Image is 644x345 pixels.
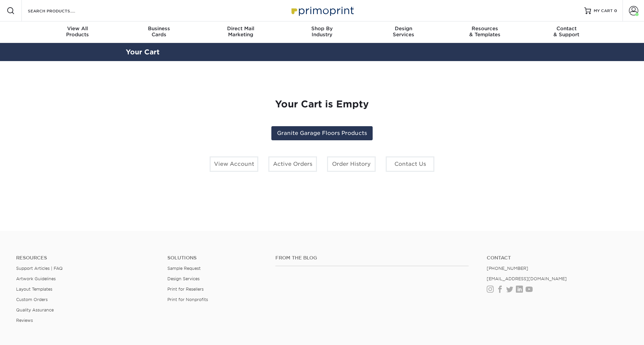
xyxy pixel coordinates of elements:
[363,26,444,32] span: Design
[487,255,628,261] a: Contact
[118,21,200,43] a: BusinessCards
[327,156,376,172] a: Order History
[200,26,281,38] div: Marketing
[281,26,363,32] span: Shop By
[210,156,258,172] a: View Account
[526,26,607,32] span: Contact
[281,21,363,43] a: Shop ByIndustry
[271,126,373,140] a: Granite Garage Floors Products
[594,8,613,14] span: MY CART
[275,255,469,261] h4: From the Blog
[444,26,526,32] span: Resources
[200,26,281,32] span: Direct Mail
[444,26,526,38] div: & Templates
[167,297,208,302] a: Print for Nonprofits
[16,318,33,323] a: Reviews
[526,26,607,38] div: & Support
[487,266,528,271] a: [PHONE_NUMBER]
[16,287,52,292] a: Layout Templates
[126,48,160,56] a: Your Cart
[444,21,526,43] a: Resources& Templates
[37,26,118,38] div: Products
[37,21,118,43] a: View AllProducts
[131,99,513,110] h1: Your Cart is Empty
[167,266,201,271] a: Sample Request
[167,276,200,281] a: Design Services
[614,8,617,13] span: 0
[487,276,567,281] a: [EMAIL_ADDRESS][DOMAIN_NAME]
[16,276,56,281] a: Artwork Guidelines
[167,287,204,292] a: Print for Resellers
[27,7,93,15] input: SEARCH PRODUCTS.....
[363,26,444,38] div: Services
[268,156,317,172] a: Active Orders
[16,307,54,312] a: Quality Assurance
[363,21,444,43] a: DesignServices
[37,26,118,32] span: View All
[281,26,363,38] div: Industry
[167,255,265,261] h4: Solutions
[16,266,63,271] a: Support Articles | FAQ
[118,26,200,32] span: Business
[386,156,434,172] a: Contact Us
[16,297,48,302] a: Custom Orders
[200,21,281,43] a: Direct MailMarketing
[288,3,356,18] img: Primoprint
[2,325,57,343] iframe: Google Customer Reviews
[16,255,157,261] h4: Resources
[118,26,200,38] div: Cards
[526,21,607,43] a: Contact& Support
